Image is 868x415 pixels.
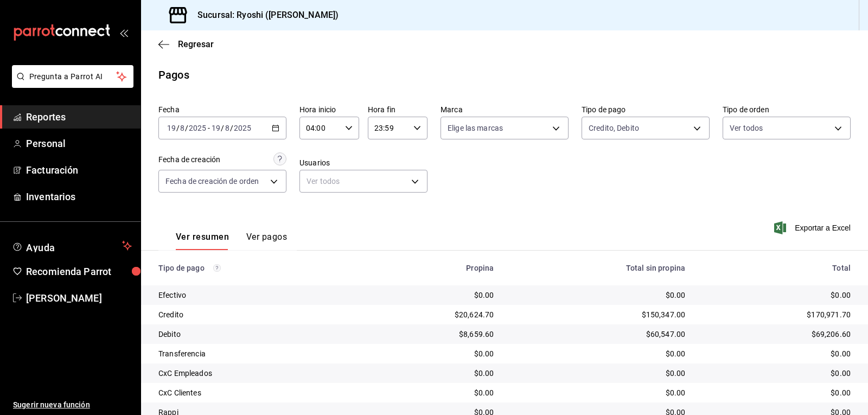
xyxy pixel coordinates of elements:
[178,39,214,49] span: Regresar
[26,291,132,305] span: [PERSON_NAME]
[368,106,427,113] label: Hora fin
[12,65,133,88] button: Pregunta a Parrot AI
[208,124,210,132] span: -
[176,232,287,250] div: navigation tabs
[246,232,287,250] button: Ver pagos
[511,290,685,301] div: $0.00
[26,136,132,151] span: Personal
[176,232,229,250] button: Ver resumen
[189,9,339,22] h3: Sucursal: Ryoshi ([PERSON_NAME])
[299,106,359,113] label: Hora inicio
[158,264,353,272] div: Tipo de pago
[703,264,851,272] div: Total
[703,329,851,340] div: $69,206.60
[26,163,132,177] span: Facturación
[225,124,230,132] input: --
[158,329,353,340] div: Debito
[776,221,851,234] button: Exportar a Excel
[370,348,494,359] div: $0.00
[370,264,494,272] div: Propina
[158,368,353,379] div: CxC Empleados
[26,110,132,124] span: Reportes
[511,368,685,379] div: $0.00
[511,309,685,320] div: $150,347.00
[213,264,221,272] svg: Los pagos realizados con Pay y otras terminales son montos brutos.
[13,399,132,411] span: Sugerir nueva función
[176,124,180,132] span: /
[703,309,851,320] div: $170,971.70
[158,348,353,359] div: Transferencia
[158,39,214,49] button: Regresar
[370,290,494,301] div: $0.00
[703,368,851,379] div: $0.00
[158,290,353,301] div: Efectivo
[185,124,188,132] span: /
[119,28,128,37] button: open_drawer_menu
[703,290,851,301] div: $0.00
[370,387,494,398] div: $0.00
[723,106,851,113] label: Tipo de orden
[299,170,427,193] div: Ver todos
[511,387,685,398] div: $0.00
[167,124,176,132] input: --
[180,124,185,132] input: --
[158,67,189,83] div: Pagos
[221,124,224,132] span: /
[582,106,710,113] label: Tipo de pago
[158,154,220,165] div: Fecha de creación
[8,79,133,90] a: Pregunta a Parrot AI
[703,348,851,359] div: $0.00
[230,124,233,132] span: /
[730,123,763,133] span: Ver todos
[370,368,494,379] div: $0.00
[703,387,851,398] div: $0.00
[370,309,494,320] div: $20,624.70
[188,124,207,132] input: ----
[233,124,252,132] input: ----
[299,159,427,167] label: Usuarios
[26,264,132,279] span: Recomienda Parrot
[158,106,286,113] label: Fecha
[211,124,221,132] input: --
[29,71,117,82] span: Pregunta a Parrot AI
[448,123,503,133] span: Elige las marcas
[511,264,685,272] div: Total sin propina
[511,329,685,340] div: $60,547.00
[26,189,132,204] span: Inventarios
[441,106,569,113] label: Marca
[511,348,685,359] div: $0.00
[589,123,639,133] span: Credito, Debito
[370,329,494,340] div: $8,659.60
[165,176,259,187] span: Fecha de creación de orden
[26,239,118,252] span: Ayuda
[158,309,353,320] div: Credito
[158,387,353,398] div: CxC Clientes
